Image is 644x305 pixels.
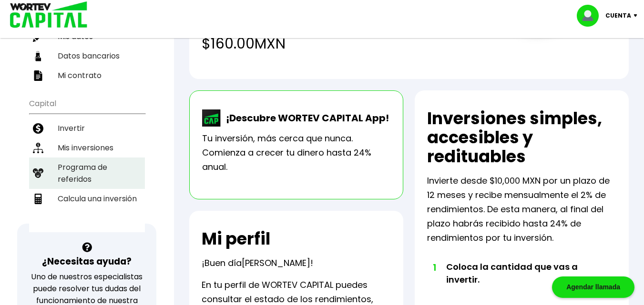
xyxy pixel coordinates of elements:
p: Invierte desde $10,000 MXN por un plazo de 12 meses y recibe mensualmente el 2% de rendimientos. ... [427,174,616,245]
img: icon-down [631,14,644,17]
h3: ¿Necesitas ayuda? [42,255,132,268]
span: [PERSON_NAME] [242,257,310,269]
a: Datos bancarios [29,46,145,66]
img: contrato-icon.f2db500c.svg [33,70,43,81]
h2: Inversiones simples, accesibles y redituables [427,109,616,166]
img: invertir-icon.b3b967d7.svg [33,123,43,134]
ul: Perfil [29,1,145,85]
li: Coloca la cantidad que vas a invertir. [446,260,597,304]
img: profile-image [577,5,605,27]
h4: $160.00 MXN [202,33,493,54]
a: Invertir [29,118,145,138]
p: Tu inversión, más cerca que nunca. Comienza a crecer tu dinero hasta 24% anual. [202,131,390,174]
a: Calcula una inversión [29,189,145,208]
p: ¡Descubre WORTEV CAPITAL App! [221,111,389,125]
img: wortev-capital-app-icon [202,109,221,127]
h2: Mi perfil [202,229,270,248]
img: calculadora-icon.17d418c4.svg [33,194,43,204]
a: Mis inversiones [29,138,145,157]
ul: Capital [29,93,145,232]
img: inversiones-icon.6695dc30.svg [33,143,43,153]
img: datos-icon.10cf9172.svg [33,51,43,61]
img: recomiendanos-icon.9b8e9327.svg [33,168,43,178]
span: 1 [432,260,437,275]
p: ¡Buen día ! [202,256,313,270]
a: Mi contrato [29,66,145,85]
div: Agendar llamada [552,276,634,298]
a: Programa de referidos [29,157,145,189]
p: Cuenta [605,9,631,23]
